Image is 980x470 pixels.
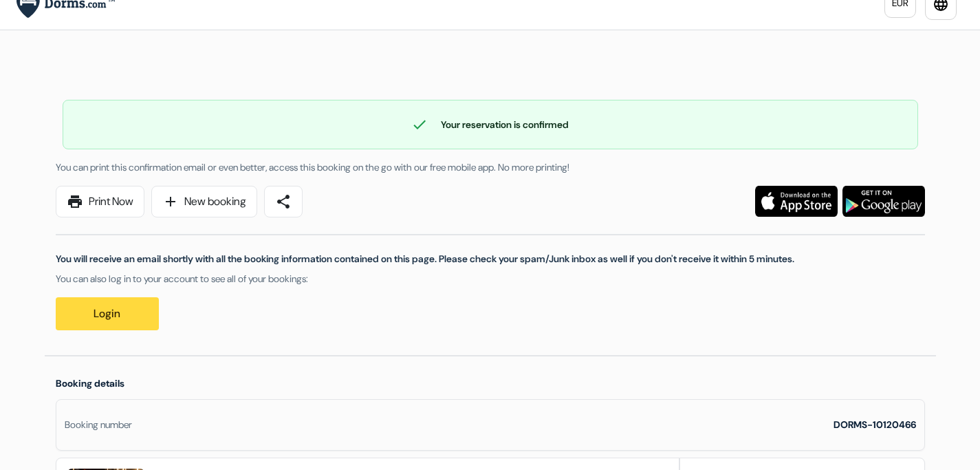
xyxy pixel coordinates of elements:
[755,186,838,217] img: Download the free application
[65,418,132,432] div: Booking number
[151,186,257,217] a: addNew booking
[162,193,179,210] span: add
[56,161,569,173] span: You can print this confirmation email or even better, access this booking on the go with our free...
[56,252,925,266] p: You will receive an email shortly with all the booking information contained on this page. Please...
[63,116,917,133] div: Your reservation is confirmed
[56,297,159,330] a: Login
[411,116,428,133] span: check
[56,377,124,389] span: Booking details
[842,186,925,217] img: Download the free application
[834,418,916,431] strong: DORMS-10120466
[275,193,292,210] span: share
[56,186,144,217] a: printPrint Now
[264,186,303,217] a: share
[67,193,83,210] span: print
[56,272,925,286] p: You can also log in to your account to see all of your bookings:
